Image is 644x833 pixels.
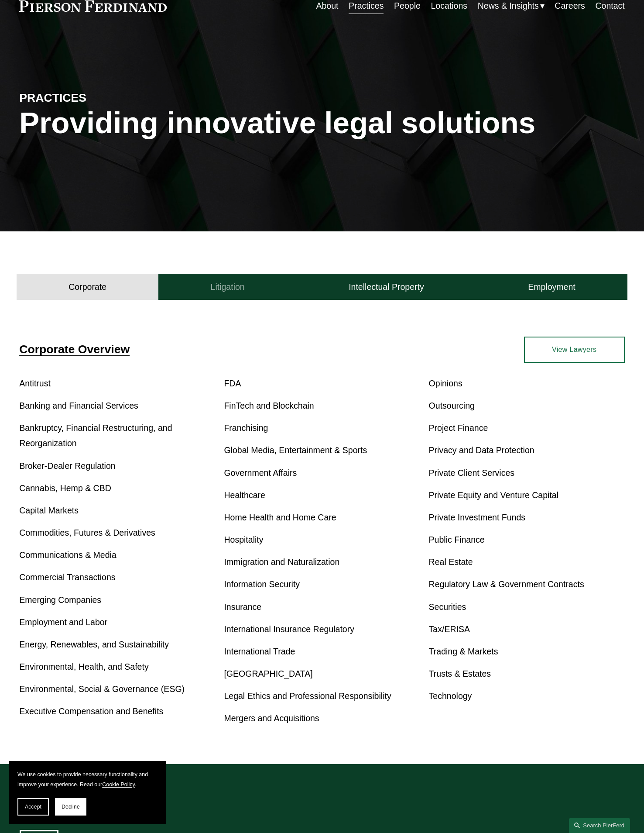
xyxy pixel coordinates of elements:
[19,379,51,388] a: Antitrust
[429,379,462,388] a: Opinions
[19,662,148,671] a: Environmental, Health, and Safety
[429,669,491,678] a: Trusts & Estates
[429,647,498,656] a: Trading & Markets
[429,535,485,544] a: Public Finance
[62,804,80,810] span: Decline
[19,506,79,515] a: Capital Markets
[429,490,559,500] a: Private Equity and Venture Capital
[224,691,391,701] a: Legal Ethics and Professional Responsibility
[55,798,86,816] button: Decline
[224,669,312,678] a: [GEOGRAPHIC_DATA]
[19,106,624,140] h1: Providing innovative legal solutions
[19,617,107,627] a: Employment and Labor
[19,550,116,560] a: Communications & Media
[524,337,625,363] a: View Lawyers
[17,798,49,816] button: Accept
[19,684,185,694] a: Environmental, Social & Governance (ESG)
[102,781,134,788] a: Cookie Policy
[224,513,336,522] a: Home Health and Home Care
[429,468,514,478] a: Private Client Services
[19,528,155,537] a: Commodities, Futures & Derivatives
[224,423,268,433] a: Franchising
[569,818,630,833] a: Search this site
[224,602,261,612] a: Insurance
[224,490,265,500] a: Healthcare
[19,483,111,493] a: Cannabis, Hemp & CBD
[224,445,367,455] a: Global Media, Entertainment & Sports
[224,379,241,388] a: FDA
[19,640,169,649] a: Energy, Renewables, and Sustainability
[429,557,473,567] a: Real Estate
[19,595,101,605] a: Emerging Companies
[19,343,130,356] a: Corporate Overview
[19,461,115,471] a: Broker-Dealer Regulation
[19,706,163,716] a: Executive Compensation and Benefits
[224,647,295,656] a: International Trade
[224,579,300,589] a: Information Security
[224,468,297,478] a: Government Affairs
[429,423,488,433] a: Project Finance
[429,624,470,634] a: Tax/ERISA
[429,691,472,701] a: Technology
[349,282,424,293] h4: Intellectual Property
[429,579,584,589] a: Regulatory Law & Government Contracts
[19,423,172,448] a: Bankruptcy, Financial Restructuring, and Reorganization
[224,535,263,544] a: Hospitality
[429,401,475,410] a: Outsourcing
[69,282,106,293] h4: Corporate
[9,761,166,824] section: Cookie banner
[224,401,314,410] a: FinTech and Blockchain
[224,557,339,567] a: Immigration and Naturalization
[224,624,354,634] a: International Insurance Regulatory
[19,401,138,410] a: Banking and Financial Services
[224,713,319,723] a: Mergers and Acquisitions
[429,513,525,522] a: Private Investment Funds
[19,572,115,582] a: Commercial Transactions
[528,282,575,293] h4: Employment
[17,770,157,789] p: We use cookies to provide necessary functionality and improve your experience. Read our .
[25,804,41,810] span: Accept
[211,282,245,293] h4: Litigation
[19,91,171,106] h4: PRACTICES
[429,445,534,455] a: Privacy and Data Protection
[429,602,466,612] a: Securities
